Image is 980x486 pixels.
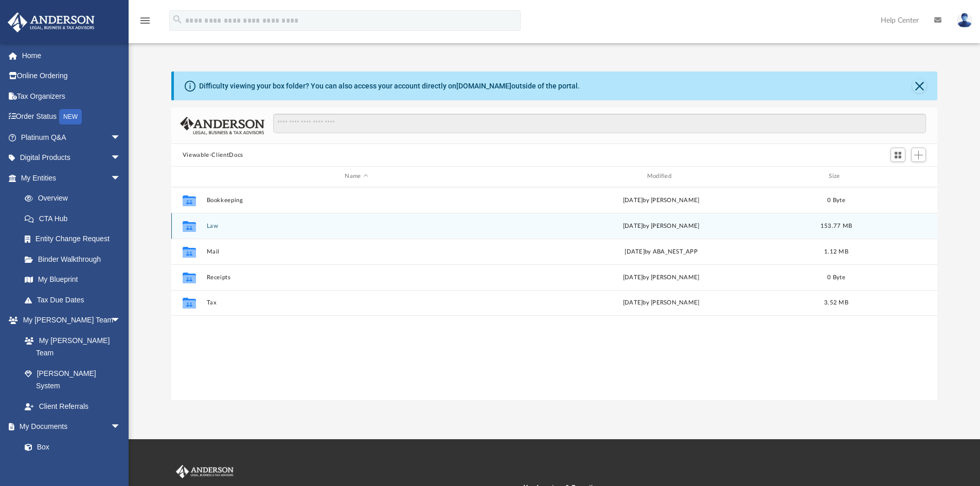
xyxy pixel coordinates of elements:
div: id [176,172,202,181]
div: grid [171,187,938,400]
div: Difficulty viewing your box folder? You can also access your account directly on outside of the p... [199,81,580,92]
span: 0 Byte [827,197,845,203]
button: Add [911,148,926,162]
button: Switch to Grid View [890,148,906,162]
img: User Pic [957,13,972,28]
span: arrow_drop_down [111,310,131,331]
a: Client Referrals [14,396,131,417]
a: Home [7,45,136,66]
button: Law [206,223,506,229]
button: Receipts [206,274,506,281]
i: menu [139,14,151,27]
a: Overview [14,188,136,209]
a: Box [14,437,126,457]
a: [DOMAIN_NAME] [456,82,511,90]
div: [DATE] by [PERSON_NAME] [511,298,811,308]
a: [PERSON_NAME] System [14,363,131,396]
button: Bookkeeping [206,197,506,204]
button: Close [912,79,926,93]
a: My [PERSON_NAME] Teamarrow_drop_down [7,310,131,331]
div: Size [815,172,857,181]
a: Digital Productsarrow_drop_down [7,148,136,168]
a: My Entitiesarrow_drop_down [7,168,136,188]
div: [DATE] by [PERSON_NAME] [511,273,811,282]
a: Tax Organizers [7,86,136,106]
div: id [861,172,933,181]
a: CTA Hub [14,208,136,229]
a: Online Ordering [7,66,136,86]
a: My Documentsarrow_drop_down [7,417,131,437]
div: Name [206,172,506,181]
a: menu [139,20,151,27]
button: Viewable-ClientDocs [183,151,243,160]
a: Platinum Q&Aarrow_drop_down [7,127,136,148]
a: Binder Walkthrough [14,249,136,269]
span: arrow_drop_down [111,417,131,438]
span: 0 Byte [827,274,845,280]
div: [DATE] by [PERSON_NAME] [511,221,811,230]
span: arrow_drop_down [111,148,131,169]
a: Entity Change Request [14,229,136,249]
span: 3.52 MB [824,300,848,305]
button: Mail [206,248,506,255]
div: [DATE] by [PERSON_NAME] [511,195,811,205]
a: Order StatusNEW [7,106,136,128]
span: arrow_drop_down [111,127,131,148]
input: Search files and folders [273,114,926,133]
span: 153.77 MB [821,223,852,228]
div: NEW [59,109,82,124]
a: My Blueprint [14,269,131,290]
span: 1.12 MB [824,248,848,254]
img: Anderson Advisors Platinum Portal [174,465,236,478]
div: Modified [511,172,811,181]
div: [DATE] by ABA_NEST_APP [511,247,811,256]
a: Tax Due Dates [14,290,136,310]
button: Tax [206,299,506,306]
a: My [PERSON_NAME] Team [14,330,126,363]
img: Anderson Advisors Platinum Portal [5,12,98,32]
span: arrow_drop_down [111,168,131,189]
i: search [172,14,183,25]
